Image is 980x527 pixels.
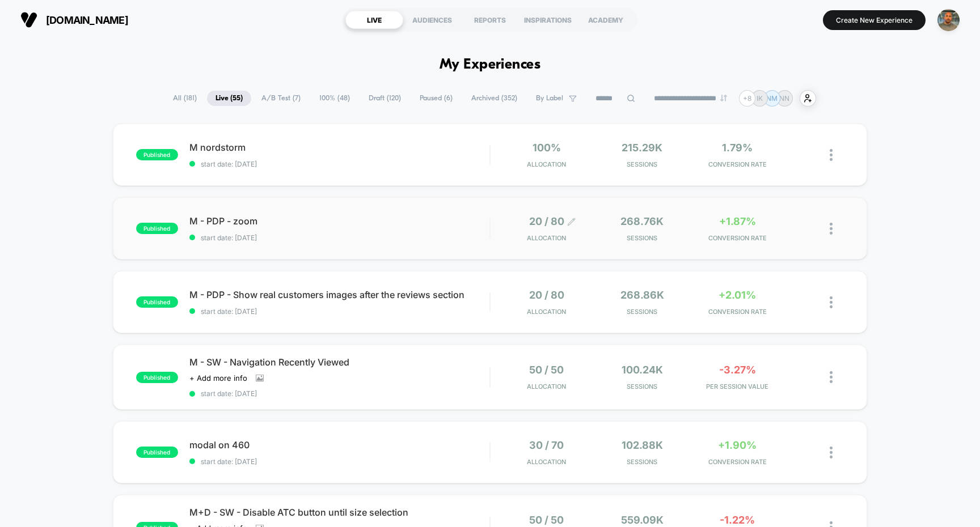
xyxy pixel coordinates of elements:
[692,308,782,316] span: CONVERSION RATE
[621,514,664,526] span: 559.09k
[692,458,782,466] span: CONVERSION RATE
[527,458,566,466] span: Allocation
[830,296,833,308] img: close
[189,289,490,300] span: M - PDP - Show real customers images after the reviews section
[597,234,687,242] span: Sessions
[20,11,37,28] img: Visually logo
[189,142,490,153] span: M nordstorm
[692,382,782,390] span: PER SESSION VALUE
[622,364,663,376] span: 100.24k
[189,356,490,368] span: M - SW - Navigation Recently Viewed
[461,11,519,29] div: REPORTS
[597,160,687,168] span: Sessions
[536,94,563,103] span: By Label
[739,90,755,107] div: + 8
[719,215,756,227] span: +1.87%
[527,234,566,242] span: Allocation
[411,91,461,106] span: Paused ( 6 )
[253,91,309,106] span: A/B Test ( 7 )
[527,308,566,316] span: Allocation
[720,95,727,101] img: end
[136,372,178,383] span: published
[719,364,756,376] span: -3.27%
[189,373,247,382] span: + Add more info
[934,8,963,32] button: ppic
[136,296,178,308] span: published
[722,142,753,154] span: 1.79%
[519,11,577,29] div: INSPIRATIONS
[529,215,564,227] span: 20 / 80
[937,9,960,31] img: ppic
[779,94,789,103] p: NN
[529,364,564,376] span: 50 / 50
[189,439,490,450] span: modal on 460
[692,234,782,242] span: CONVERSION RATE
[718,439,757,451] span: +1.90%
[189,457,490,466] span: start date: [DATE]
[577,11,635,29] div: ACADEMY
[529,439,564,451] span: 30 / 70
[345,11,403,29] div: LIVE
[311,91,358,106] span: 100% ( 48 )
[620,289,664,301] span: 268.86k
[189,307,490,316] span: start date: [DATE]
[597,382,687,390] span: Sessions
[692,160,782,168] span: CONVERSION RATE
[403,11,461,29] div: AUDIENCES
[136,223,178,234] span: published
[189,215,490,227] span: M - PDP - zoom
[830,447,833,458] img: close
[164,91,205,106] span: All ( 181 )
[830,149,833,161] img: close
[17,11,132,29] button: [DOMAIN_NAME]
[207,91,251,106] span: Live ( 55 )
[46,14,128,26] span: [DOMAIN_NAME]
[527,382,566,390] span: Allocation
[622,439,663,451] span: 102.88k
[136,447,178,458] span: published
[830,371,833,383] img: close
[440,57,541,73] h1: My Experiences
[533,142,561,154] span: 100%
[189,233,490,242] span: start date: [DATE]
[463,91,526,106] span: Archived ( 352 )
[757,94,763,103] p: IK
[136,149,178,160] span: published
[529,514,564,526] span: 50 / 50
[766,94,778,103] p: NM
[527,160,566,168] span: Allocation
[360,91,409,106] span: Draft ( 120 )
[719,289,756,301] span: +2.01%
[597,458,687,466] span: Sessions
[620,215,664,227] span: 268.76k
[189,507,490,518] span: M+D - SW - Disable ATC button until size selection
[830,223,833,235] img: close
[189,389,490,398] span: start date: [DATE]
[597,308,687,316] span: Sessions
[529,289,564,301] span: 20 / 80
[622,142,662,154] span: 215.29k
[823,10,926,30] button: Create New Experience
[189,160,490,168] span: start date: [DATE]
[720,514,755,526] span: -1.22%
